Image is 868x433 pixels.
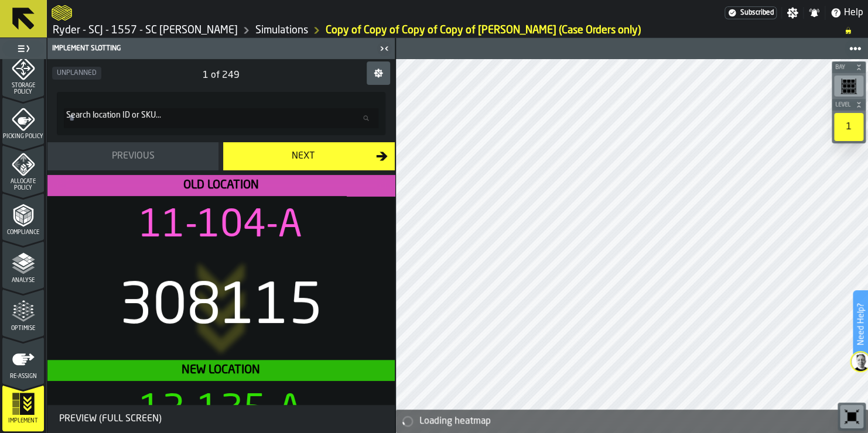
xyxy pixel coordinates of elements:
span: Level [833,102,853,108]
span: Optimise [2,325,44,332]
li: menu Re-assign [2,337,44,384]
div: 308115 [57,266,385,350]
label: button-toggle-Settings [782,7,803,19]
li: menu Storage Policy [2,49,44,96]
a: logo-header [398,407,464,431]
label: Need Help? [854,291,867,357]
svg: Reset zoom and position [842,407,861,426]
li: menu Analyse [2,241,44,288]
li: menu Picking Policy [2,97,44,144]
span: Picking Policy [2,133,44,140]
button: button-Preview (Full Screen) [47,405,173,433]
li: menu Compliance [2,193,44,240]
li: menu Optimise [2,289,44,336]
div: Previous [54,149,211,163]
span: Help [844,6,863,20]
button: button- [832,61,866,73]
h2: New Location [47,360,395,381]
span: Allocate Policy [2,178,44,191]
header: Implement Slotting [47,38,395,59]
span: Compliance [2,229,44,236]
span: Analyse [2,277,44,284]
div: Loading heatmap [419,414,863,428]
div: Next [230,149,375,163]
button: button- [832,99,866,111]
span: Implement [2,418,44,424]
button: button-Previous [47,142,218,170]
div: Menu Subscription [725,6,777,19]
label: button-toggle-Notifications [804,7,825,19]
span: Subscribed [740,9,774,17]
div: 1 [834,113,863,141]
a: link-to-/wh/i/fcc31a91-0955-4476-b436-313eac94fd17/settings/billing [725,6,777,19]
a: link-to-/wh/i/fcc31a91-0955-4476-b436-313eac94fd17/simulations/1dc4b74a-f7bf-4476-95b3-0104c7d10cd7 [326,24,641,37]
a: link-to-/wh/i/fcc31a91-0955-4476-b436-313eac94fd17 [255,24,308,37]
label: button-toggle-Close me [376,42,392,56]
span: Storage Policy [2,83,44,95]
nav: Breadcrumb [52,23,863,37]
div: alert-Loading heatmap [396,410,868,433]
span: Bay [833,64,853,71]
label: button-toggle-Help [825,6,868,20]
button: button-Next [223,142,394,170]
span: label [66,111,161,120]
span: Re-assign [2,373,44,380]
input: label [64,108,378,128]
li: menu Allocate Policy [2,145,44,192]
div: button-toolbar-undefined [838,403,866,431]
a: logo-header [52,2,72,23]
h2: Old Location [47,175,395,196]
a: link-to-/wh/i/fcc31a91-0955-4476-b436-313eac94fd17 [53,24,238,37]
div: Preview (Full Screen) [54,412,166,426]
div: Implement Slotting [50,44,376,53]
div: button-toolbar-undefined [832,111,866,143]
label: button-toggle-Toggle Full Menu [2,40,44,57]
span: 11-104-A [50,198,392,255]
div: button-toolbar-undefined [832,73,866,99]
